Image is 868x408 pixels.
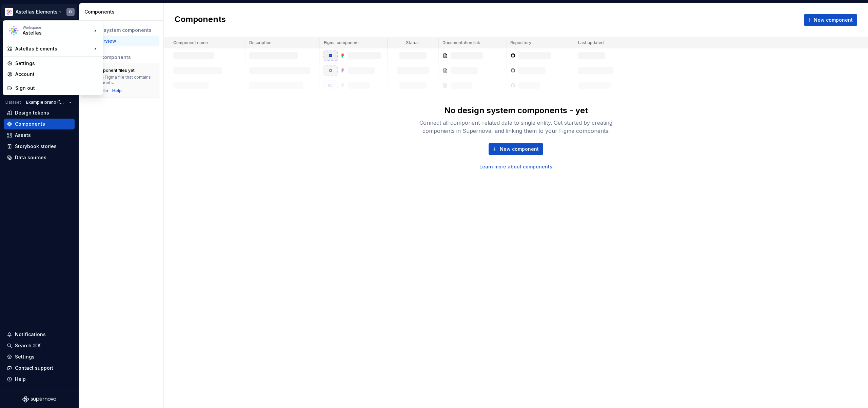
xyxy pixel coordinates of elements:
div: Sign out [15,85,99,91]
img: b2369ad3-f38c-46c1-b2a2-f2452fdbdcd2.png [8,25,20,37]
div: Astellas Elements [15,45,92,52]
div: Settings [15,60,99,67]
div: Workspace [23,25,92,29]
div: Account [15,71,99,78]
div: Astellas [23,29,80,36]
